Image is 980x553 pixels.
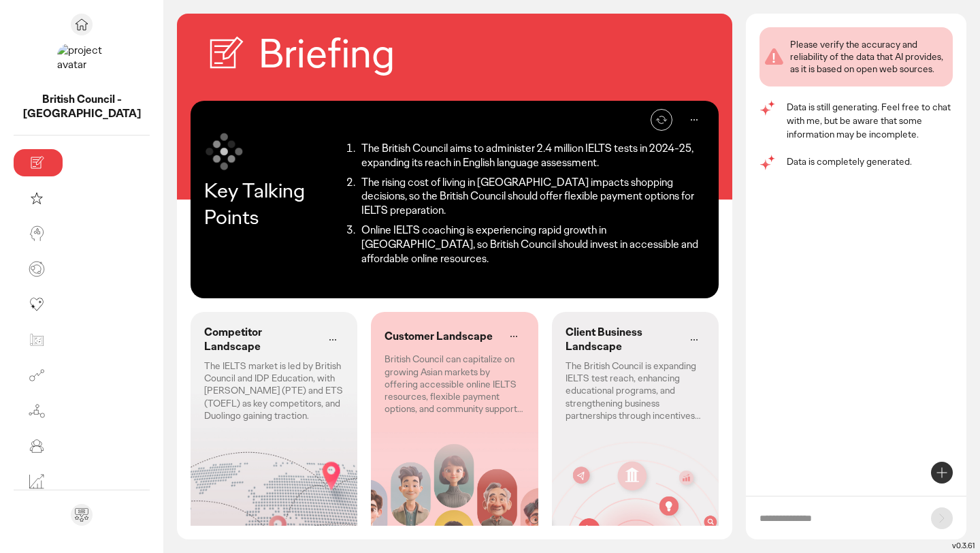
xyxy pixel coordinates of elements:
div: Please verify the accuracy and reliability of the data that AI provides, as it is based on open w... [790,38,947,76]
p: British Council - ASIA [14,93,150,121]
li: The rising cost of living in [GEOGRAPHIC_DATA] impacts shopping decisions, so the British Council... [357,176,705,218]
p: Competitor Landscape [204,326,316,354]
p: Data is completely generated. [787,155,953,168]
img: symbol [204,131,245,172]
p: Data is still generating. Feel free to chat with me, but be aware that some information may be in... [787,100,953,141]
img: project avatar [57,44,106,93]
p: Client Business Landscape [566,326,678,354]
p: The IELTS market is led by British Council and IDP Education, with [PERSON_NAME] (PTE) and ETS (T... [204,360,344,422]
li: Online IELTS coaching is experiencing rapid growth in [GEOGRAPHIC_DATA], so British Council shoul... [357,223,705,266]
p: Customer Landscape [385,330,493,344]
div: Send feedback [71,504,93,526]
li: The British Council aims to administer 2.4 million IELTS tests in 2024-25, expanding its reach in... [357,142,705,170]
button: Refresh [651,109,672,131]
p: Key Talking Points [204,177,340,230]
p: British Council can capitalize on growing Asian markets by offering accessible online IELTS resou... [385,353,524,415]
p: The British Council is expanding IELTS test reach, enhancing educational programs, and strengthen... [566,360,705,422]
h2: Briefing [259,27,395,80]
